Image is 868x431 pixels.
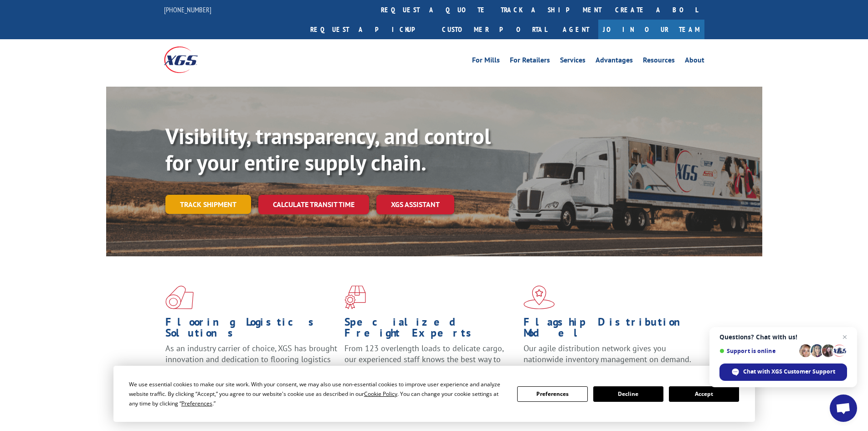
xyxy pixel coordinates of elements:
button: Decline [593,386,663,402]
a: Join Our Team [598,20,704,39]
a: Advantages [596,57,633,67]
a: Calculate transit time [258,195,369,214]
a: Resources [643,57,675,67]
p: From 123 overlength loads to delicate cargo, our experienced staff knows the best way to move you... [344,343,517,384]
span: As an industry carrier of choice, XGS has brought innovation and dedication to flooring logistics... [165,343,337,375]
span: Chat with XGS Customer Support [719,363,847,381]
h1: Flagship Distribution Model [524,317,696,343]
img: xgs-icon-total-supply-chain-intelligence-red [165,286,194,309]
img: xgs-icon-focused-on-flooring-red [344,286,366,309]
a: Services [560,57,586,67]
span: Questions? Chat with us! [719,333,847,341]
h1: Flooring Logistics Solutions [165,317,338,343]
a: XGS ASSISTANT [376,195,454,214]
a: For Mills [472,57,500,67]
span: Cookie Policy [364,390,397,398]
b: Visibility, transparency, and control for your entire supply chain. [165,122,491,177]
a: Request a pickup [303,20,435,39]
button: Accept [669,386,739,402]
a: [PHONE_NUMBER] [164,5,211,14]
span: Our agile distribution network gives you nationwide inventory management on demand. [524,343,691,364]
a: Track shipment [165,195,251,214]
button: Preferences [517,386,587,402]
h1: Specialized Freight Experts [344,317,517,343]
span: Preferences [181,400,212,407]
img: xgs-icon-flagship-distribution-model-red [524,286,555,309]
div: We use essential cookies to make our site work. With your consent, we may also use non-essential ... [129,379,506,408]
span: Support is online [719,348,796,354]
div: Cookie Consent Prompt [113,366,755,422]
a: Agent [554,20,598,39]
a: Customer Portal [435,20,554,39]
span: Chat with XGS Customer Support [743,368,835,376]
a: Open chat [830,395,857,422]
a: For Retailers [510,57,550,67]
a: About [685,57,704,67]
